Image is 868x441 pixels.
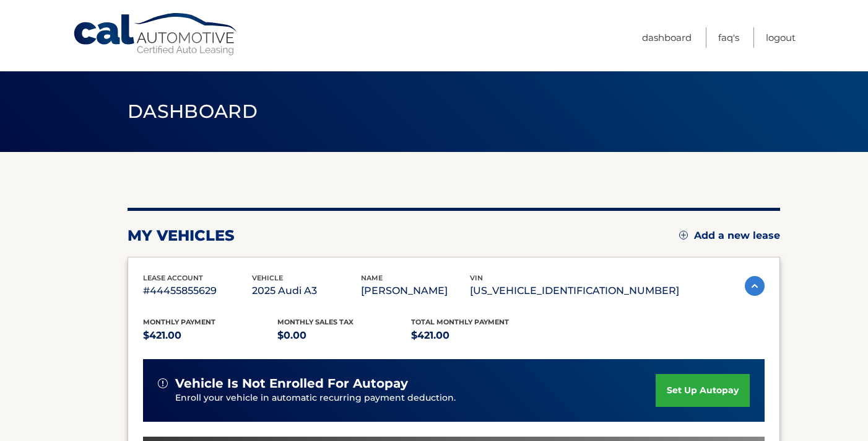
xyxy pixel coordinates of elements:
p: [PERSON_NAME] [361,282,470,300]
img: add.svg [679,231,688,239]
p: $421.00 [143,327,277,344]
span: vin [470,274,483,282]
span: Dashboard [128,100,258,123]
a: Add a new lease [679,229,780,242]
p: 2025 Audi A3 [252,282,361,300]
span: lease account [143,274,203,282]
span: Monthly Payment [143,318,215,326]
span: vehicle is not enrolled for autopay [175,376,408,391]
a: Logout [766,27,796,48]
p: [US_VEHICLE_IDENTIFICATION_NUMBER] [470,282,679,300]
p: #44455855629 [143,282,252,300]
img: alert-white.svg [158,378,168,388]
p: $0.00 [277,327,412,344]
img: accordion-active.svg [745,276,765,296]
p: $421.00 [411,327,545,344]
h2: my vehicles [128,226,235,245]
span: Total Monthly Payment [411,318,509,326]
a: FAQ's [718,27,739,48]
span: vehicle [252,274,283,282]
span: Monthly sales Tax [277,318,354,326]
a: Cal Automotive [72,12,240,56]
a: set up autopay [656,374,750,407]
span: name [361,274,383,282]
p: Enroll your vehicle in automatic recurring payment deduction. [175,391,656,405]
a: Dashboard [642,27,692,48]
